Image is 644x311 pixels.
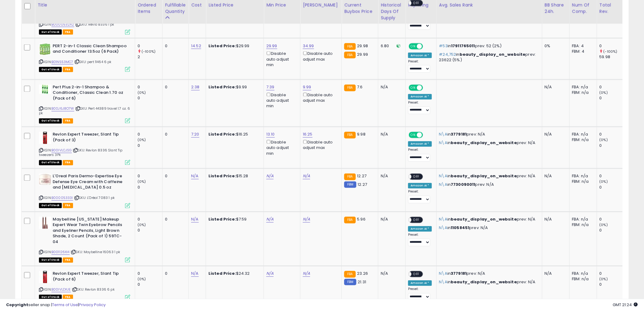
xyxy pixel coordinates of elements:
a: 34.99 [303,43,314,49]
a: 7.20 [191,132,199,138]
div: Listed Price [208,2,261,8]
a: N/A [266,217,274,223]
div: FBM: 4 [572,49,592,54]
img: 41y+mOTR3HL._SL40_.jpg [39,85,51,94]
div: N/A [545,174,565,179]
div: Preset: [408,59,432,73]
small: FBM [344,182,356,188]
a: N/A [303,217,310,223]
p: in prev: N/A [439,217,537,222]
div: 0 [138,174,162,179]
div: Title [37,2,132,8]
div: Disable auto adjust max [303,50,337,62]
div: FBM: n/a [572,90,592,96]
span: N\A [439,132,447,137]
div: FBM: n/a [572,222,592,228]
a: Terms of Use [52,302,78,308]
img: 41KGml4rvcL._SL40_.jpg [39,217,51,229]
small: (0%) [138,223,146,228]
span: #53 [439,43,448,49]
div: 0 [138,85,162,90]
div: Num of Comp. [572,2,594,15]
div: Preset: [408,101,432,115]
div: 0 [138,228,162,233]
span: ON [409,44,417,49]
span: ON [409,85,417,90]
div: 0 [138,43,162,49]
div: $16.25 [208,132,259,137]
a: B00J6J8O7W [51,106,74,111]
div: 0 [600,282,624,288]
div: 0 [600,174,624,179]
div: 0 [165,85,184,90]
span: 5.96 [357,217,366,222]
span: | SKU: Maybelline 16063 1 pk [71,250,121,255]
div: 0 [600,132,624,137]
small: FBA [344,217,355,224]
small: (-100%) [604,49,618,54]
div: 0 [138,271,162,277]
a: 2.38 [191,84,200,90]
div: Total Rev. [600,2,622,15]
div: 0 [165,217,184,222]
div: ASIN: [39,85,130,123]
span: N\A [439,140,447,146]
div: 0 [600,43,624,49]
a: 14.52 [191,43,201,49]
img: 51fDNl1joiL._SL40_.jpg [39,43,51,55]
div: $7.59 [208,217,259,222]
span: | SKU: pert 11464 6 pk [74,59,112,64]
a: B001126XI4 [51,250,70,255]
a: N/A [303,271,310,277]
span: All listings that are currently out of stock and unavailable for purchase on Amazon [39,30,62,35]
div: 0 [138,185,162,190]
b: L'Oreal Paris Dermo-Expertise Eye Defense Eye Cream with Caffeine and [MEDICAL_DATA] 0.5 oz [53,174,127,192]
small: FBM [344,279,356,285]
span: FBA [63,118,73,124]
a: N/A [303,173,310,179]
span: 12.27 [358,182,367,188]
p: in prev: N/A [439,271,537,277]
span: FBA [63,203,73,208]
div: 0 [600,96,624,101]
small: (0%) [600,277,608,282]
span: 17911765011 [451,43,475,49]
b: Listed Price: [208,43,236,49]
div: ASIN: [39,43,130,72]
div: 6.80 [381,43,401,49]
span: 2025-09-10 21:24 GMT [613,302,638,308]
div: Amazon AI * [408,183,432,189]
div: 0 [165,174,184,179]
small: FBA [344,85,355,91]
div: [PERSON_NAME] [303,2,339,8]
img: 31webfO63dL._SL40_.jpg [39,174,51,186]
span: beauty_display_on_website [451,217,517,222]
div: seller snap | | [6,302,106,308]
span: | SKU: L'Oréal 7083 1 pk [74,196,115,200]
div: Fulfillable Quantity [165,2,186,15]
small: (0%) [600,223,608,228]
div: N/A [545,217,565,222]
div: FBA: n/a [572,132,592,137]
span: 23.26 [357,271,368,277]
span: N\A [439,271,447,277]
a: Privacy Policy [79,302,106,308]
p: in prev: 23622 (5%) [439,52,537,63]
a: N/A [266,173,274,179]
span: 11058451 [451,225,469,231]
div: Avg. Sales Rank [439,2,540,8]
span: beauty_display_on_website [451,279,517,285]
div: 0 [165,271,184,277]
span: N\A [439,217,447,222]
div: Disable auto adjust min [266,139,296,156]
div: FBA: 4 [572,43,592,49]
span: FBA [63,30,73,35]
span: 3779181 [451,271,467,277]
div: BB Share 24h. [545,2,567,15]
span: beauty_display_on_website [451,140,517,146]
b: Revlon Expert Tweezer, Slant Tip (Pack of 3) [53,132,127,145]
small: FBA [344,174,355,180]
div: Repricing [408,2,434,8]
div: Preset: [408,287,432,301]
span: 29.99 [357,51,368,57]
